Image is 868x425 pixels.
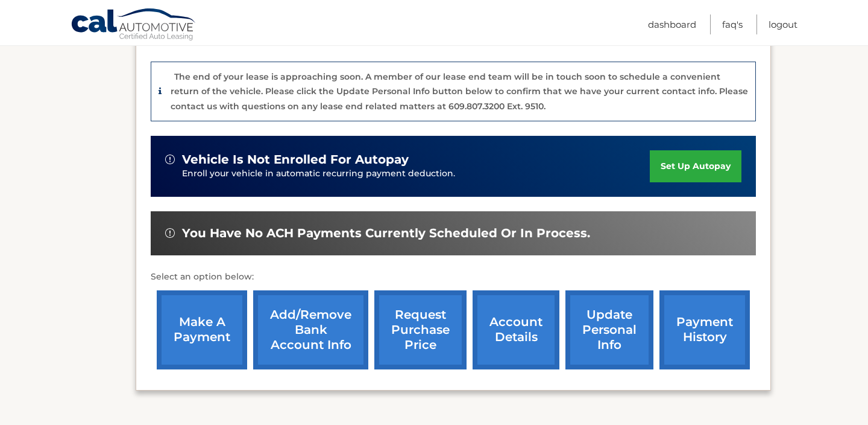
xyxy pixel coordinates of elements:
[648,14,696,34] a: Dashboard
[565,290,653,369] a: update personal info
[182,226,590,241] span: You have no ACH payments currently scheduled or in process.
[171,71,748,112] p: The end of your lease is approaching soon. A member of our lease end team will be in touch soon t...
[182,167,650,181] p: Enroll your vehicle in automatic recurring payment deduction.
[151,270,756,284] p: Select an option below:
[769,14,797,34] a: Logout
[165,155,175,164] img: alert-white.svg
[182,152,409,167] span: vehicle is not enrolled for autopay
[253,290,368,369] a: Add/Remove bank account info
[659,290,750,369] a: payment history
[650,150,741,182] a: set up autopay
[722,14,743,34] a: FAQ's
[165,228,175,238] img: alert-white.svg
[71,8,197,43] a: Cal Automotive
[473,290,559,369] a: account details
[374,290,467,369] a: request purchase price
[157,290,247,369] a: make a payment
